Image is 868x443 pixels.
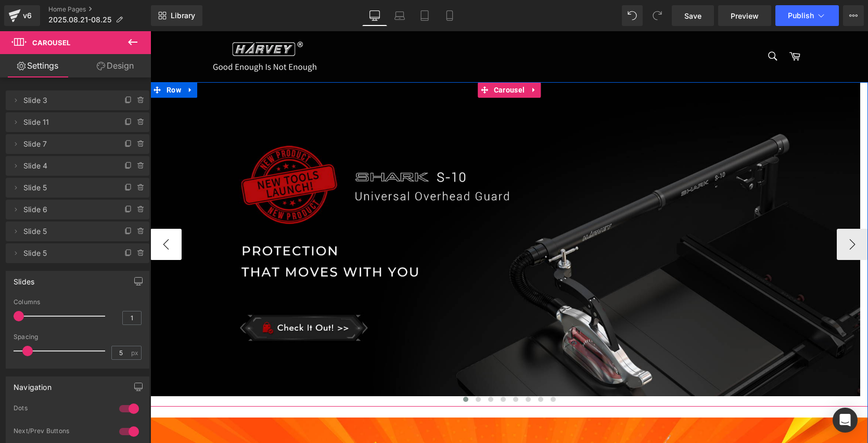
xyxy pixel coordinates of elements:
span: Slide 4 [23,156,111,176]
div: Columns [14,298,142,306]
div: Navigation [14,377,52,392]
span: Carousel [341,51,377,67]
button: Publish [775,5,839,26]
span: Row [14,51,33,67]
span: Library [171,11,195,20]
span: Slide 5 [23,221,111,241]
a: Preview [718,5,771,26]
a: New Library [151,5,202,26]
span: Slide 11 [23,112,111,132]
button: Undo [622,5,643,26]
a: Laptop [387,5,412,26]
span: Carousel [32,38,70,47]
span: Publish [788,11,814,20]
button: More [843,5,864,26]
a: Expand / Collapse [33,51,47,67]
span: Slide 3 [23,90,111,110]
div: Spacing [14,333,142,341]
a: Mobile [437,5,462,26]
a: Home Pages [48,5,151,14]
div: Slides [14,271,34,286]
button: Redo [647,5,668,26]
span: Slide 6 [23,200,111,219]
div: v6 [21,9,34,22]
span: Slide 5 [23,243,111,263]
span: Save [684,10,701,21]
a: Tablet [412,5,437,26]
span: Preview [731,10,759,21]
div: Dots [14,404,109,415]
div: Open Intercom Messenger [833,408,858,433]
span: Slide 5 [23,178,111,198]
img: Harvey Woodworking [62,10,167,41]
span: Slide 7 [23,134,111,154]
span: 2025.08.21-08.25 [48,16,111,24]
a: v6 [4,5,40,26]
a: Expand / Collapse [377,51,390,67]
a: Desktop [362,5,387,26]
div: Next/Prev Buttons [14,427,109,438]
span: px [131,349,140,356]
a: Design [78,54,153,77]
